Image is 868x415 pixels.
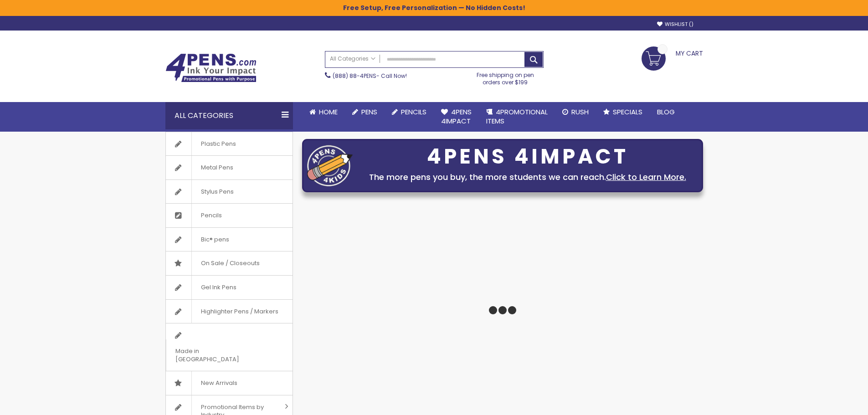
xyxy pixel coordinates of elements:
[191,251,269,275] span: On Sale / Closeouts
[191,156,242,179] span: Metal Pens
[333,72,376,80] a: (888) 88-4PENS
[166,300,293,323] a: Highlighter Pens / Markers
[307,145,353,186] img: four_pen_logo.png
[191,132,245,156] span: Plastic Pens
[606,171,686,183] a: Click to Learn More.
[555,102,596,122] a: Rush
[191,180,243,204] span: Stylus Pens
[166,180,293,204] a: Stylus Pens
[357,171,698,184] div: The more pens you buy, the more students we can reach.
[166,228,293,251] a: Bic® pens
[191,371,247,395] span: New Arrivals
[486,107,548,126] span: 4PROMOTIONAL ITEMS
[191,276,246,299] span: Gel Ink Pens
[596,102,650,122] a: Specials
[330,55,375,62] span: All Categories
[166,156,293,179] a: Metal Pens
[571,107,589,117] span: Rush
[650,102,682,122] a: Blog
[657,21,693,28] a: Wishlist
[657,107,675,117] span: Blog
[401,107,426,117] span: Pencils
[165,102,293,129] div: All Categories
[479,102,555,132] a: 4PROMOTIONALITEMS
[357,147,698,166] div: 4PENS 4IMPACT
[166,204,293,227] a: Pencils
[191,228,238,251] span: Bic® pens
[166,323,293,371] a: Made in [GEOGRAPHIC_DATA]
[191,300,288,323] span: Highlighter Pens / Markers
[166,132,293,156] a: Plastic Pens
[166,339,270,371] span: Made in [GEOGRAPHIC_DATA]
[333,72,407,80] span: - Call Now!
[325,51,380,67] a: All Categories
[319,107,338,117] span: Home
[166,251,293,275] a: On Sale / Closeouts
[361,107,377,117] span: Pens
[441,107,472,126] span: 4Pens 4impact
[345,102,385,122] a: Pens
[613,107,642,117] span: Specials
[385,102,434,122] a: Pencils
[467,68,544,86] div: Free shipping on pen orders over $199
[165,53,257,82] img: 4Pens Custom Pens and Promotional Products
[166,371,293,395] a: New Arrivals
[302,102,345,122] a: Home
[191,204,231,227] span: Pencils
[434,102,479,132] a: 4Pens4impact
[166,276,293,299] a: Gel Ink Pens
